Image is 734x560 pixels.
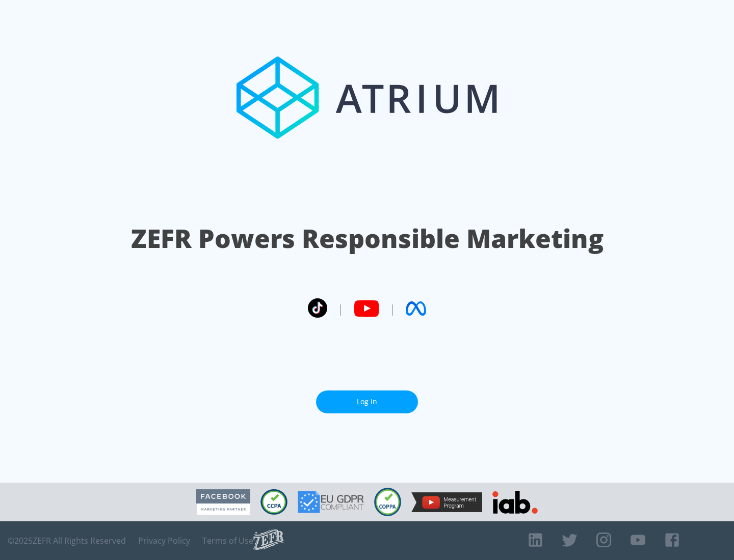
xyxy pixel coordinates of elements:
img: Facebook Marketing Partner [196,489,250,515]
h1: ZEFR Powers Responsible Marketing [131,221,604,256]
a: Log In [316,390,418,413]
img: YouTube Measurement Program [411,492,482,512]
span: | [337,301,344,316]
a: Terms of Use [202,536,253,546]
img: GDPR Compliant [298,491,364,513]
a: Privacy Policy [138,536,190,546]
img: CCPA Compliant [260,489,287,515]
img: IAB [492,491,538,514]
img: COPPA Compliant [374,488,401,516]
span: | [389,301,396,316]
span: © 2025 ZEFR All Rights Reserved [8,536,126,546]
